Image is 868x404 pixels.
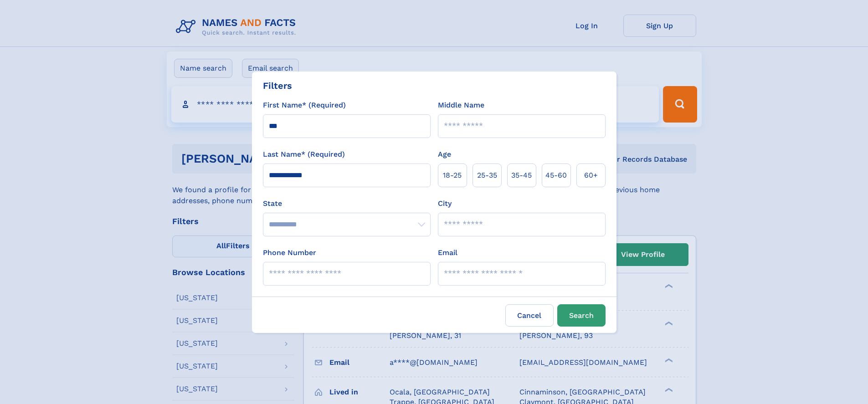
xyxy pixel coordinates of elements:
label: Last Name* (Required) [263,149,345,160]
div: Filters [263,79,292,92]
span: 60+ [584,170,598,181]
label: City [438,198,452,209]
button: Search [557,304,606,327]
label: Age [438,149,451,160]
label: Phone Number [263,247,316,258]
span: 45‑60 [545,170,567,181]
label: Email [438,247,457,258]
label: First Name* (Required) [263,100,346,111]
span: 25‑35 [477,170,497,181]
span: 18‑25 [443,170,462,181]
label: Middle Name [438,100,484,111]
label: State [263,198,431,209]
span: 35‑45 [511,170,532,181]
label: Cancel [505,304,554,327]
